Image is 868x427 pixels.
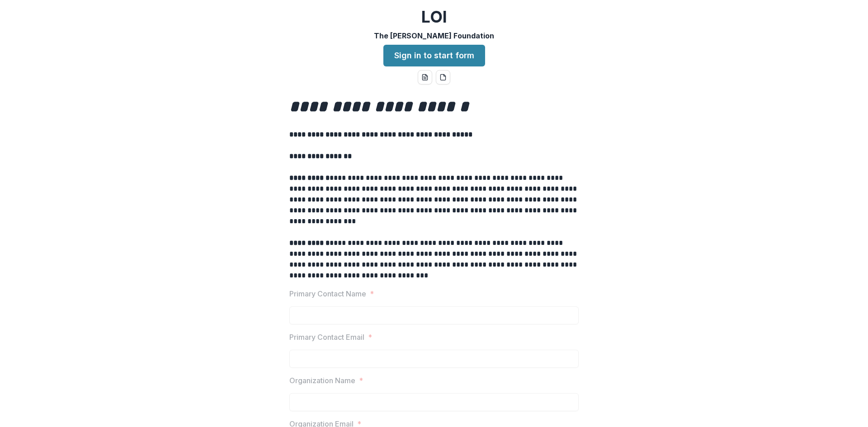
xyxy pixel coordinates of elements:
[289,332,364,343] p: Primary Contact Email
[289,375,355,386] p: Organization Name
[418,70,432,84] button: word-download
[421,7,447,27] h2: LOI
[383,45,485,66] a: Sign in to start form
[374,30,494,41] p: The [PERSON_NAME] Foundation
[289,288,366,299] p: Primary Contact Name
[436,70,450,84] button: pdf-download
